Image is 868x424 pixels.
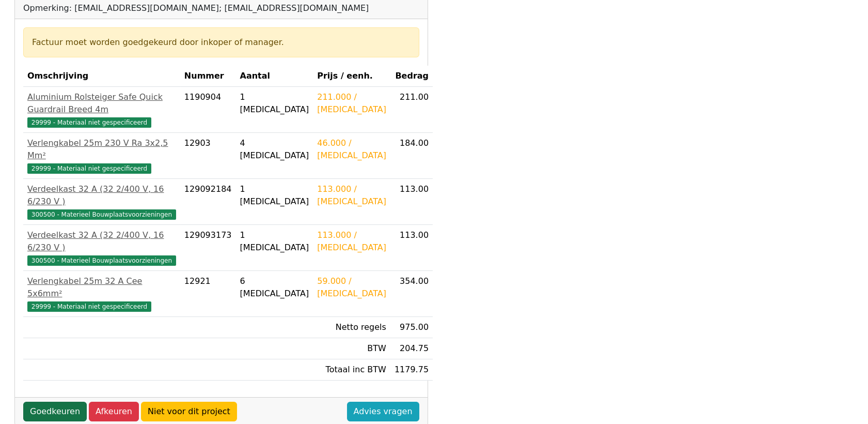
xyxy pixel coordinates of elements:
[27,209,176,220] span: 300500 - Materieel Bouwplaatsvoorzieningen
[27,91,176,128] a: Aluminium Rolsteiger Safe Quick Guardrail Breed 4m29999 - Materiaal niet gespecificeerd
[235,66,313,87] th: Aantal
[27,301,151,312] span: 29999 - Materiaal niet gespecificeerd
[317,91,386,116] div: 211.000 / [MEDICAL_DATA]
[317,229,386,254] div: 113.000 / [MEDICAL_DATA]
[390,317,433,338] td: 975.00
[27,183,176,208] div: Verdeelkast 32 A (32 2/400 V, 16 6/230 V )
[390,359,433,381] td: 1179.75
[240,137,309,162] div: 4 [MEDICAL_DATA]
[317,137,386,162] div: 46.000 / [MEDICAL_DATA]
[240,91,309,116] div: 1 [MEDICAL_DATA]
[180,225,236,271] td: 129093173
[390,87,433,133] td: 211.00
[313,66,390,87] th: Prijs / eenh.
[23,66,180,87] th: Omschrijving
[27,183,176,220] a: Verdeelkast 32 A (32 2/400 V, 16 6/230 V )300500 - Materieel Bouwplaatsvoorzieningen
[317,183,386,208] div: 113.000 / [MEDICAL_DATA]
[23,402,87,421] a: Goedkeuren
[180,66,236,87] th: Nummer
[390,179,433,225] td: 113.00
[390,338,433,359] td: 204.75
[27,229,176,266] a: Verdeelkast 32 A (32 2/400 V, 16 6/230 V )300500 - Materieel Bouwplaatsvoorzieningen
[390,66,433,87] th: Bedrag
[240,275,309,300] div: 6 [MEDICAL_DATA]
[32,36,411,49] div: Factuur moet worden goedgekeurd door inkoper of manager.
[313,317,390,338] td: Netto regels
[23,2,369,14] div: Opmerking: [EMAIL_ADDRESS][DOMAIN_NAME]; [EMAIL_ADDRESS][DOMAIN_NAME]
[180,179,236,225] td: 129092184
[27,255,176,266] span: 300500 - Materieel Bouwplaatsvoorzieningen
[390,225,433,271] td: 113.00
[240,229,309,254] div: 1 [MEDICAL_DATA]
[27,91,176,116] div: Aluminium Rolsteiger Safe Quick Guardrail Breed 4m
[180,133,236,179] td: 12903
[27,117,151,128] span: 29999 - Materiaal niet gespecificeerd
[180,271,236,317] td: 12921
[27,137,176,162] div: Verlengkabel 25m 230 V Ra 3x2,5 Mm²
[313,338,390,359] td: BTW
[313,359,390,381] td: Totaal inc BTW
[27,275,176,312] a: Verlengkabel 25m 32 A Cee 5x6mm²29999 - Materiaal niet gespecificeerd
[27,137,176,174] a: Verlengkabel 25m 230 V Ra 3x2,5 Mm²29999 - Materiaal niet gespecificeerd
[27,163,151,174] span: 29999 - Materiaal niet gespecificeerd
[180,87,236,133] td: 1190904
[89,402,139,421] a: Afkeuren
[240,183,309,208] div: 1 [MEDICAL_DATA]
[390,133,433,179] td: 184.00
[141,402,237,421] a: Niet voor dit project
[27,275,176,300] div: Verlengkabel 25m 32 A Cee 5x6mm²
[390,271,433,317] td: 354.00
[347,402,419,421] a: Advies vragen
[317,275,386,300] div: 59.000 / [MEDICAL_DATA]
[27,229,176,254] div: Verdeelkast 32 A (32 2/400 V, 16 6/230 V )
